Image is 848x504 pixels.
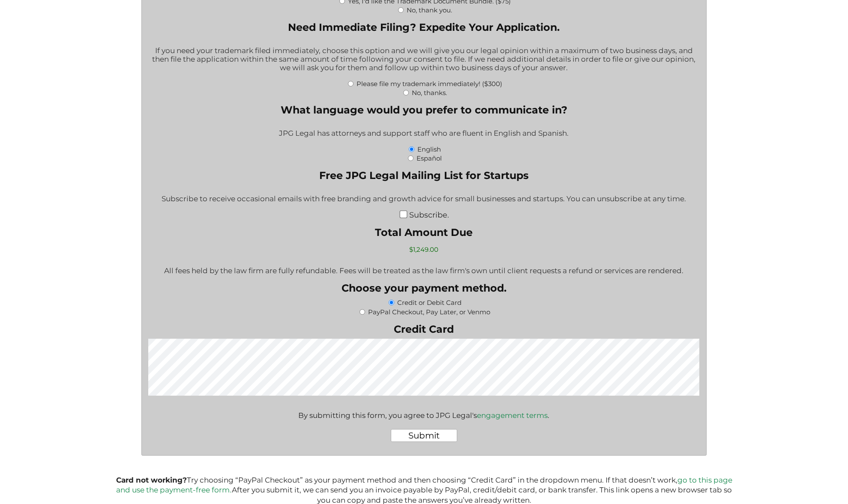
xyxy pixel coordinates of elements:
[407,6,452,14] label: No, thank you.
[148,323,699,335] label: Credit Card
[397,298,461,307] label: Credit or Debit Card
[281,104,567,116] legend: What language would you prefer to communicate in?
[148,123,699,144] div: JPG Legal has attorneys and support staff who are fluent in English and Spanish.
[288,21,560,33] legend: Need Immediate Filing? Expedite Your Application.
[298,403,549,420] div: By submitting this form, you agree to JPG Legal's .
[368,308,490,316] label: PayPal Checkout, Pay Later, or Venmo
[164,226,683,239] label: Total Amount Due
[148,189,699,210] div: Subscribe to receive occasional emails with free branding and growth advice for small businesses ...
[164,266,683,275] p: All fees held by the law firm are fully refundable. Fees will be treated as the law firm's own un...
[417,154,442,162] label: Español
[148,41,699,79] div: If you need your trademark filed immediately, choose this option and we will give you our legal o...
[116,476,187,484] b: Card not working?
[357,80,502,88] label: Please file my trademark immediately! ($300)
[409,210,449,219] label: Subscribe.
[319,169,529,182] legend: Free JPG Legal Mailing List for Startups
[412,89,447,97] label: No, thanks.
[477,411,548,420] a: engagement terms
[391,429,457,442] input: Submit
[417,145,441,153] label: English
[342,282,506,294] legend: Choose your payment method.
